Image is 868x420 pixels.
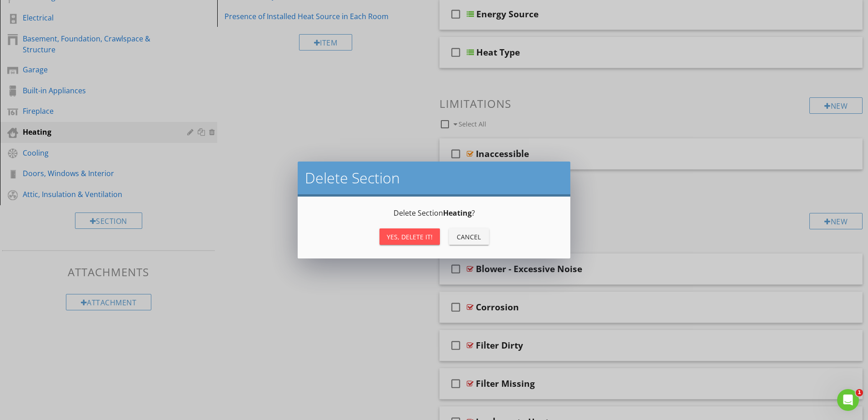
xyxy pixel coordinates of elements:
[305,169,563,187] h2: Delete Section
[309,207,559,218] p: Delete Section ?
[443,208,472,218] strong: Heating
[456,232,482,242] div: Cancel
[837,389,859,411] iframe: Intercom live chat
[449,228,489,245] button: Cancel
[379,228,440,245] button: Yes, Delete it!
[856,389,863,396] span: 1
[387,232,433,242] div: Yes, Delete it!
